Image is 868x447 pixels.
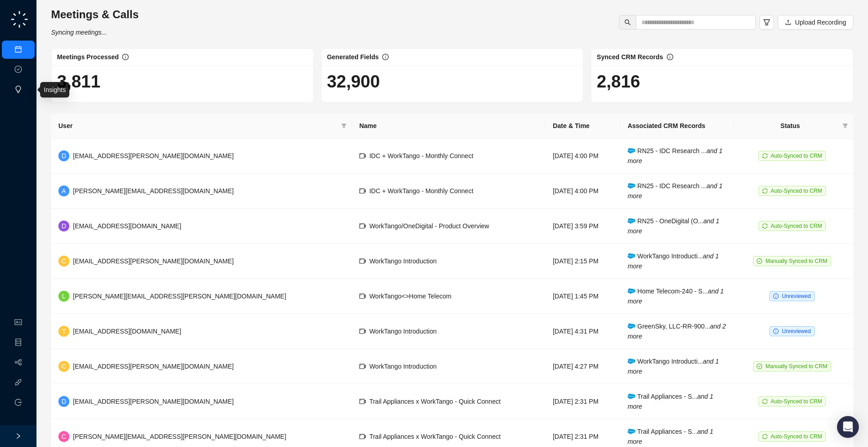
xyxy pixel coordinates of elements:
[771,433,822,440] span: Auto-Synced to CRM
[15,399,22,406] span: logout
[628,147,722,164] span: RN25 - IDC Research ...
[546,314,620,349] td: [DATE] 4:31 PM
[628,217,719,235] span: RN25 - OneDigital (O...
[359,258,366,264] span: video-camera
[57,71,308,92] h1: 3,811
[73,152,234,159] span: [EMAIL_ADDRESS][PERSON_NAME][DOMAIN_NAME]
[369,363,437,370] span: WorkTango Introduction
[782,293,811,299] span: Unreviewed
[73,293,286,300] span: [PERSON_NAME][EMAIL_ADDRESS][PERSON_NAME][DOMAIN_NAME]
[73,363,234,370] span: [EMAIL_ADDRESS][PERSON_NAME][DOMAIN_NAME]
[352,113,546,139] th: Name
[841,119,850,133] span: filter
[778,15,853,30] button: Upload Recording
[795,17,846,27] span: Upload Recording
[628,252,719,270] i: and 1 more
[628,393,713,410] span: Trail Appliances - S...
[62,432,66,442] span: C
[765,363,827,370] span: Manually Synced to CRM
[771,223,822,229] span: Auto-Synced to CRM
[382,54,389,60] span: info-circle
[546,209,620,244] td: [DATE] 3:59 PM
[62,221,66,231] span: D
[339,119,348,133] span: filter
[763,19,770,26] span: filter
[628,252,719,270] span: WorkTango Introducti...
[546,279,620,314] td: [DATE] 1:45 PM
[546,244,620,279] td: [DATE] 2:15 PM
[773,329,779,334] span: info-circle
[73,257,234,265] span: [EMAIL_ADDRESS][PERSON_NAME][DOMAIN_NAME]
[359,363,366,370] span: video-camera
[369,293,452,300] span: WorkTango<>Home Telecom
[628,428,713,445] span: Trail Appliances - S...
[369,328,437,335] span: WorkTango Introduction
[58,121,338,131] span: User
[628,182,722,200] span: RN25 - IDC Research ...
[369,257,437,265] span: WorkTango Introduction
[624,19,631,26] span: search
[785,19,791,26] span: upload
[628,358,719,375] i: and 1 more
[73,222,181,230] span: [EMAIL_ADDRESS][DOMAIN_NAME]
[51,29,107,36] i: Syncing meetings...
[762,434,768,439] span: sync
[773,293,779,299] span: info-circle
[628,393,713,410] i: and 1 more
[628,323,726,340] span: GreenSky, LLC-RR-900...
[546,113,620,139] th: Date & Time
[327,71,578,92] h1: 32,900
[359,188,366,194] span: video-camera
[62,361,66,371] span: C
[546,349,620,384] td: [DATE] 4:27 PM
[369,398,501,405] span: Trail Appliances x WorkTango - Quick Connect
[62,396,66,406] span: D
[57,53,119,61] span: Meetings Processed
[51,7,139,22] h3: Meetings & Calls
[62,256,66,266] span: C
[359,293,366,299] span: video-camera
[369,152,473,159] span: IDC + WorkTango - Monthly Connect
[628,217,719,235] i: and 1 more
[546,384,620,419] td: [DATE] 2:31 PM
[597,53,663,61] span: Synced CRM Records
[628,147,722,164] i: and 1 more
[771,153,822,159] span: Auto-Synced to CRM
[667,54,673,60] span: info-circle
[359,398,366,405] span: video-camera
[765,258,827,264] span: Manually Synced to CRM
[782,328,811,334] span: Unreviewed
[73,328,181,335] span: [EMAIL_ADDRESS][DOMAIN_NAME]
[122,54,129,60] span: info-circle
[62,151,66,161] span: D
[628,182,722,200] i: and 1 more
[369,187,473,195] span: IDC + WorkTango - Monthly Connect
[628,288,724,305] i: and 1 more
[359,223,366,229] span: video-camera
[369,222,489,230] span: WorkTango/OneDigital - Product Overview
[15,433,21,439] span: right
[341,123,347,128] span: filter
[742,121,839,131] span: Status
[628,288,724,305] span: Home Telecom-240 - S...
[9,9,30,30] img: logo-small-C4UdH2pc.png
[73,398,234,405] span: [EMAIL_ADDRESS][PERSON_NAME][DOMAIN_NAME]
[62,291,66,301] span: L
[837,416,859,438] div: Open Intercom Messenger
[762,153,768,159] span: sync
[327,53,379,61] span: Generated Fields
[73,433,286,440] span: [PERSON_NAME][EMAIL_ADDRESS][PERSON_NAME][DOMAIN_NAME]
[762,188,768,194] span: sync
[757,258,762,264] span: check-circle
[73,187,234,195] span: [PERSON_NAME][EMAIL_ADDRESS][DOMAIN_NAME]
[62,326,66,336] span: T
[620,113,734,139] th: Associated CRM Records
[359,328,366,334] span: video-camera
[628,358,719,375] span: WorkTango Introducti...
[628,428,713,445] i: and 1 more
[762,399,768,404] span: sync
[771,188,822,194] span: Auto-Synced to CRM
[842,123,848,128] span: filter
[359,153,366,159] span: video-camera
[359,433,366,440] span: video-camera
